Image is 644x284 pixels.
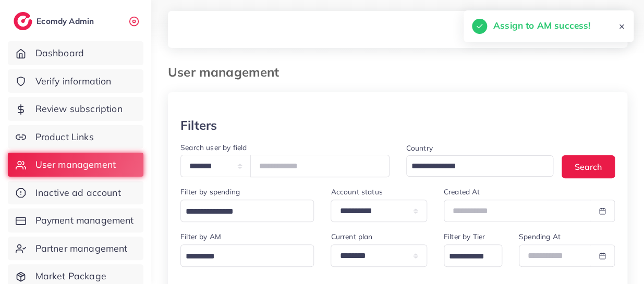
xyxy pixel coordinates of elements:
label: Account status [331,187,382,197]
a: Payment management [8,208,143,232]
label: Country [406,143,433,153]
label: Current plan [331,231,372,242]
span: Product Links [35,130,94,144]
label: Filter by AM [180,231,221,242]
h2: Ecomdy Admin [37,16,96,26]
span: Market Package [35,269,106,283]
span: Payment management [35,214,134,227]
input: Search for option [408,158,540,175]
img: logo [14,12,32,30]
a: Dashboard [8,41,143,65]
span: Dashboard [35,46,84,60]
div: Search for option [180,200,314,222]
label: Spending At [519,231,561,242]
label: Search user by field [180,142,247,153]
input: Search for option [445,249,489,265]
a: Review subscription [8,97,143,121]
input: Search for option [182,204,300,220]
a: Verify information [8,69,143,93]
h5: Assign to AM success! [493,19,590,32]
span: User management [35,158,116,171]
span: Partner management [35,242,128,255]
a: Product Links [8,125,143,149]
button: Search [562,155,615,178]
span: Verify information [35,75,112,88]
span: Review subscription [35,102,123,116]
input: Search for option [182,249,300,265]
div: Search for option [444,244,502,267]
a: Partner management [8,237,143,261]
label: Filter by spending [180,187,240,197]
a: logoEcomdy Admin [14,12,96,30]
a: Inactive ad account [8,181,143,205]
label: Created At [444,187,480,197]
span: Inactive ad account [35,186,121,200]
div: Search for option [180,244,314,267]
h3: Filters [180,118,217,133]
label: Filter by Tier [444,231,485,242]
a: User management [8,153,143,177]
h3: User management [168,65,287,80]
div: Search for option [406,155,554,177]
